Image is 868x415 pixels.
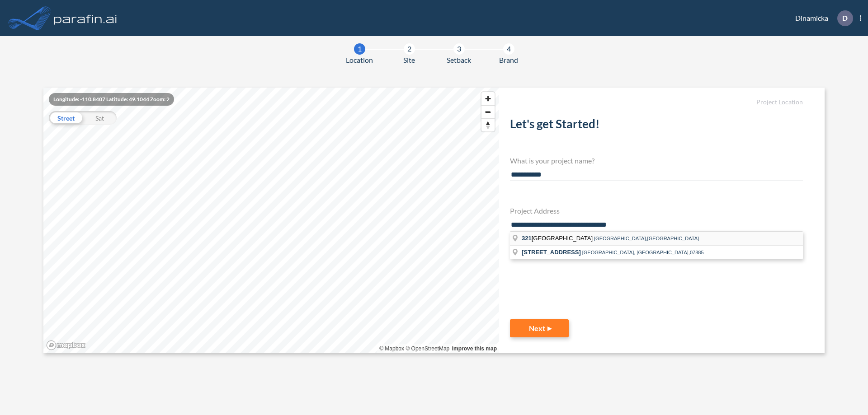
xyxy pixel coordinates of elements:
button: Reset bearing to north [481,118,495,131]
div: 1 [354,43,365,55]
button: Zoom out [481,105,495,118]
canvas: Map [43,88,499,353]
span: Zoom out [481,106,495,118]
h5: Project Location [510,98,803,106]
span: Reset bearing to north [481,119,495,131]
p: D [842,14,848,22]
button: Zoom in [481,92,495,105]
span: [STREET_ADDRESS] [522,249,581,256]
span: 321 [522,235,532,242]
div: 4 [503,43,514,55]
span: [GEOGRAPHIC_DATA], [GEOGRAPHIC_DATA],07885 [582,250,704,255]
h2: Let's get Started! [510,117,803,135]
div: Sat [83,111,117,125]
span: Brand [499,55,518,65]
a: Mapbox [379,345,404,352]
a: OpenStreetMap [406,345,449,352]
span: Setback [447,55,471,65]
a: Improve this map [452,345,497,352]
h4: Project Address [510,206,803,215]
div: Longitude: -110.8407 Latitude: 49.1044 Zoom: 2 [49,93,174,106]
button: Next [510,319,569,337]
img: logo [52,9,119,27]
a: Mapbox homepage [46,340,86,350]
span: Location [346,55,373,65]
h4: What is your project name? [510,156,803,165]
div: 3 [453,43,465,55]
div: Street [49,111,83,125]
div: 2 [404,43,415,55]
span: [GEOGRAPHIC_DATA] [522,235,594,242]
span: Site [403,55,415,65]
span: [GEOGRAPHIC_DATA],[GEOGRAPHIC_DATA] [594,236,699,241]
div: Dinamicka [782,10,861,26]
